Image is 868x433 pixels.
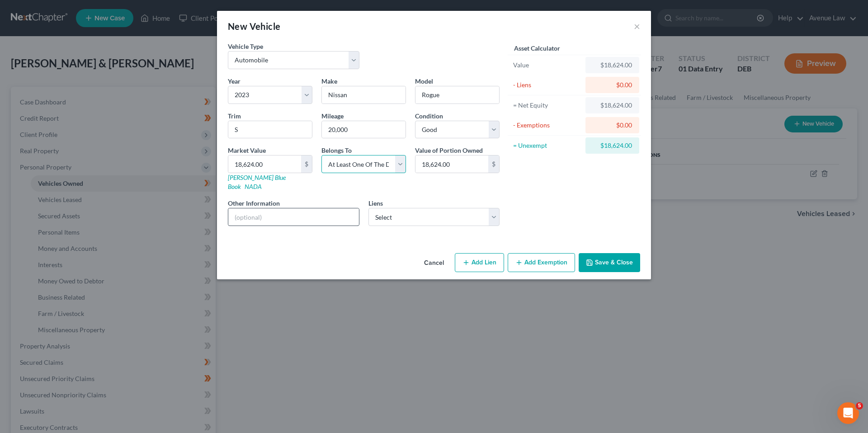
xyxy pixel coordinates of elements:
div: = Unexempt [513,141,581,150]
span: Belongs To [321,146,352,154]
label: Value of Portion Owned [415,146,483,155]
label: Condition [415,111,443,121]
div: $0.00 [593,121,632,130]
button: Cancel [417,254,451,272]
label: Model [415,76,433,86]
a: NADA [245,183,262,190]
input: (optional) [228,208,359,226]
input: ex. Altima [415,86,499,104]
div: $ [301,155,312,173]
label: Market Value [228,146,266,155]
div: $0.00 [593,80,632,89]
label: Year [228,76,241,86]
div: $18,624.00 [593,101,632,110]
div: New Vehicle [228,20,280,33]
input: -- [322,121,406,138]
input: ex. Nissan [322,86,406,104]
label: Mileage [321,111,344,121]
label: Vehicle Type [228,42,263,51]
iframe: Intercom live chat [837,402,859,424]
input: 0.00 [415,155,488,173]
div: = Net Equity [513,101,581,110]
div: - Liens [513,80,581,89]
div: - Exemptions [513,121,581,130]
button: Add Lien [455,253,504,272]
label: Asset Calculator [514,43,560,53]
input: ex. LS, LT, etc [228,121,312,138]
label: Liens [368,198,383,208]
div: $18,624.00 [593,61,632,70]
input: 0.00 [228,155,301,173]
label: Trim [228,111,241,121]
span: 5 [856,402,863,409]
div: $ [488,155,499,173]
label: Other Information [228,198,280,208]
div: Value [513,61,581,70]
div: $18,624.00 [593,141,632,150]
button: Save & Close [579,253,640,272]
button: Add Exemption [508,253,575,272]
button: × [634,21,640,32]
a: [PERSON_NAME] Blue Book [228,174,286,190]
span: Make [321,77,337,85]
